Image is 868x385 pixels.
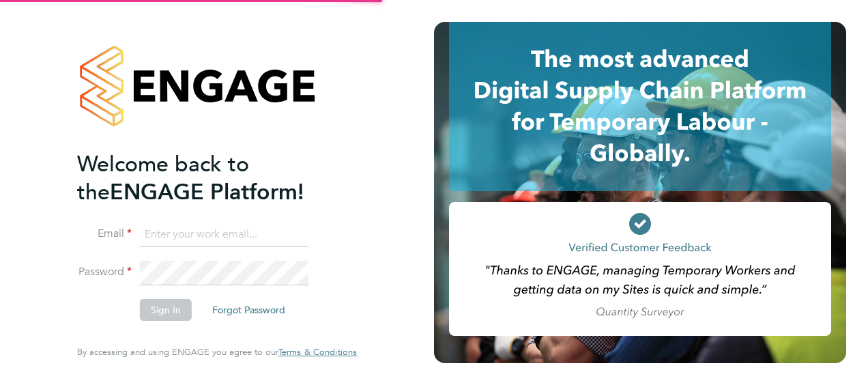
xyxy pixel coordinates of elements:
a: Terms & Conditions [278,347,357,358]
span: By accessing and using ENGAGE you agree to our [77,346,357,358]
input: Enter your work email... [140,223,308,247]
span: Terms & Conditions [278,346,357,358]
button: Sign In [140,299,192,321]
h2: ENGAGE Platform! [77,150,343,206]
label: Password [77,265,132,279]
button: Forgot Password [201,299,296,321]
span: Welcome back to the [77,151,249,205]
label: Email [77,227,132,241]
